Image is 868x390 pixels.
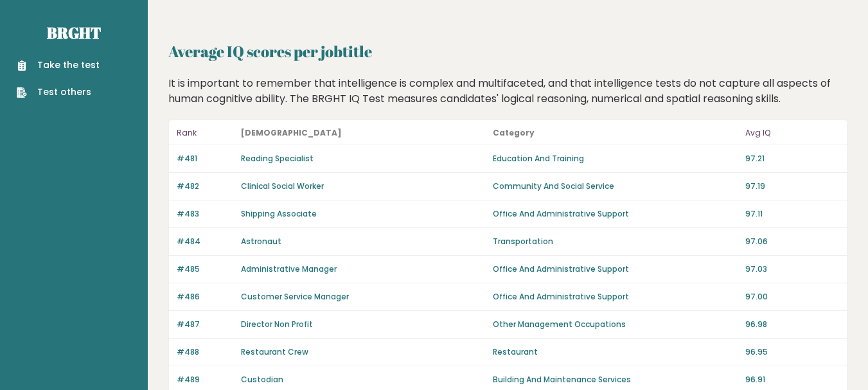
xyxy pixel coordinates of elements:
p: 96.98 [745,319,839,330]
div: It is important to remember that intelligence is complex and multifaceted, and that intelligence ... [164,76,853,107]
p: #489 [177,374,233,386]
p: #488 [177,346,233,358]
a: Shipping Associate [241,208,317,219]
p: #482 [177,181,233,192]
a: Reading Specialist [241,153,314,164]
a: Brght [47,22,101,43]
p: Other Management Occupations [493,319,737,330]
p: #484 [177,236,233,247]
p: 97.21 [745,153,839,164]
p: #486 [177,291,233,303]
a: Restaurant Crew [241,346,308,357]
p: Community And Social Service [493,181,737,192]
p: 97.11 [745,208,839,220]
p: Education And Training [493,153,737,164]
p: Building And Maintenance Services [493,374,737,386]
p: Transportation [493,236,737,247]
p: 97.19 [745,181,839,192]
h2: Average IQ scores per jobtitle [168,40,847,63]
p: Rank [177,125,233,141]
p: #487 [177,319,233,330]
p: 96.91 [745,374,839,386]
p: Office And Administrative Support [493,208,737,220]
a: Director Non Profit [241,319,313,330]
a: Custodian [241,374,283,385]
p: #483 [177,208,233,220]
p: 96.95 [745,346,839,358]
p: Office And Administrative Support [493,291,737,303]
p: #485 [177,263,233,275]
b: [DEMOGRAPHIC_DATA] [241,127,342,138]
p: 97.00 [745,291,839,303]
p: Restaurant [493,346,737,358]
a: Test others [17,85,100,99]
a: Clinical Social Worker [241,181,324,191]
p: Avg IQ [745,125,839,141]
a: Administrative Manager [241,263,337,274]
p: Office And Administrative Support [493,263,737,275]
a: Astronaut [241,236,281,247]
b: Category [493,127,535,138]
p: #481 [177,153,233,164]
a: Customer Service Manager [241,291,349,302]
a: Take the test [17,58,100,72]
p: 97.06 [745,236,839,247]
p: 97.03 [745,263,839,275]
